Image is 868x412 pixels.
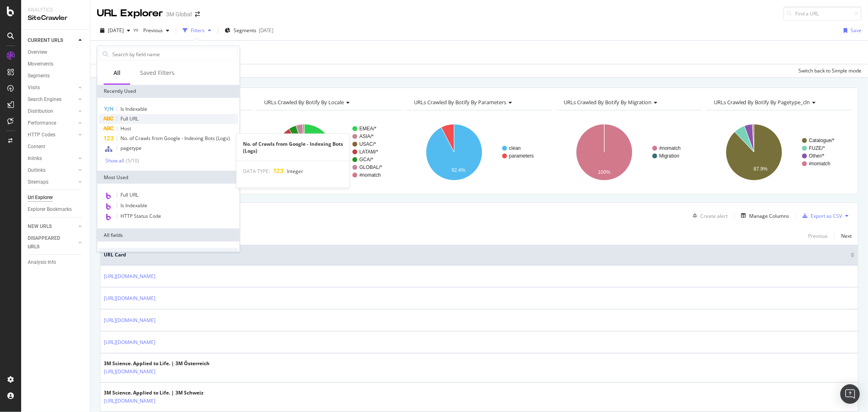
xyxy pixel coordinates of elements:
a: Url Explorer [28,193,84,202]
div: Filters [191,27,205,34]
text: #nomatch [359,172,381,178]
div: Search Engines [28,95,61,104]
div: Create alert [700,213,728,219]
text: #nomatch [659,145,681,151]
span: URLs Crawled By Botify By parameters [414,99,506,106]
button: Next [841,231,852,241]
text: ASIA/* [359,134,374,139]
div: arrow-right-arrow-left [195,11,200,17]
div: URLs [99,248,238,261]
div: Analytics [28,7,83,13]
div: SiteCrawler [28,13,83,23]
div: Previous [808,232,828,239]
span: URLs Crawled By Botify By pagetype_cln [714,99,810,106]
svg: A chart. [256,117,402,188]
span: URLs Crawled By Botify By locale [264,99,344,106]
a: Content [28,142,84,151]
a: Explorer Bookmarks [28,205,84,214]
a: Outlinks [28,166,76,175]
span: URL Card [104,251,848,259]
div: HTTP Codes [28,131,55,139]
a: [URL][DOMAIN_NAME] [104,294,155,302]
button: Manage Columns [738,211,789,221]
div: Manage Columns [749,213,789,219]
input: Search by field name [112,48,238,60]
div: Distribution [28,107,53,116]
button: Segments[DATE] [221,24,277,37]
text: Other/* [809,153,824,159]
button: Create alert [689,209,728,222]
svg: A chart. [556,117,702,188]
text: EMEA/* [359,126,376,131]
button: Filters [179,24,214,37]
div: Export as CSV [811,213,842,219]
div: Performance [28,119,56,127]
div: Most Used [97,171,240,184]
div: 3M Global [166,10,192,18]
div: Save [851,27,861,34]
a: [URL][DOMAIN_NAME] [104,316,155,324]
span: Segments [234,27,256,34]
div: Saved Filters [140,69,175,77]
span: Is Indexable [120,105,147,112]
text: #nomatch [809,161,831,167]
a: NEW URLS [28,222,76,231]
div: Outlinks [28,166,46,175]
a: Distribution [28,107,76,116]
text: FUZE/* [809,145,825,151]
a: [URL][DOMAIN_NAME] [104,338,155,346]
span: vs [133,26,140,33]
button: Switch back to Simple mode [795,64,861,77]
div: CURRENT URLS [28,36,63,45]
text: GCA/* [359,157,373,162]
div: 3M Science. Applied to Life. | 3M Österreich [104,360,210,367]
div: URL Explorer [97,7,163,20]
text: parameters [509,153,534,159]
a: Sitemaps [28,178,76,186]
div: Explorer Bookmarks [28,205,72,214]
div: NEW URLS [28,222,52,231]
input: Find a URL [783,7,861,21]
a: Overview [28,48,84,57]
span: pagetype [120,145,142,151]
a: Performance [28,119,76,127]
span: No. of Crawls from Google - Indexing Bots (Logs) [120,135,230,142]
div: All fields [97,228,240,241]
span: DATA TYPE: [243,168,270,175]
text: GLOBAL/* [359,164,382,170]
button: [DATE] [97,24,133,37]
svg: A chart. [706,117,852,188]
text: Migration [659,153,679,159]
span: Is Indexable [120,202,147,209]
text: 92.4% [452,167,466,173]
div: Segments [28,72,50,80]
div: Analysis Info [28,258,56,267]
div: Content [28,142,45,151]
h4: URLs Crawled By Botify By parameters [412,96,544,109]
button: Save [840,24,861,37]
div: Movements [28,60,53,68]
span: Host [120,125,131,132]
a: [URL][DOMAIN_NAME] [104,272,155,281]
div: No. of Crawls from Google - Indexing Bots (Logs) [236,140,350,154]
text: USAC/* [359,141,376,147]
a: DISAPPEARED URLS [28,234,76,251]
a: Inlinks [28,154,76,163]
div: ( 5 / 10 ) [124,157,139,164]
span: 2025 Sep. 14th [108,27,124,34]
span: Previous [140,27,163,34]
a: Analysis Info [28,258,84,267]
span: URLs Crawled By Botify By migration [564,99,652,106]
button: Previous [140,24,173,37]
button: Export as CSV [799,209,842,222]
div: All [114,69,120,77]
text: 100% [598,169,610,175]
button: Previous [808,231,828,241]
a: Segments [28,72,84,80]
div: DISAPPEARED URLS [28,234,69,251]
a: [URL][DOMAIN_NAME] [104,368,155,376]
div: Recently Used [97,85,240,98]
div: [DATE] [259,27,273,34]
